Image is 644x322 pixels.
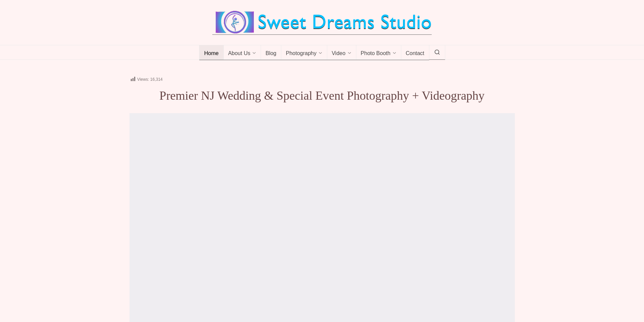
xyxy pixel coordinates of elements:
[137,77,149,82] span: Views:
[265,50,276,57] span: Blog
[150,77,163,82] span: 16,314
[223,45,261,60] a: About Us
[212,10,432,34] img: Best Wedding Event Photography Photo Booth Videography NJ NY
[261,45,281,60] a: Blog
[199,45,224,60] a: Home
[160,89,485,102] span: Premier NJ Wedding & Special Event Photography + Videography
[406,50,424,57] span: Contact
[327,45,356,60] a: Video
[356,45,401,60] a: Photo Booth
[204,50,219,57] span: Home
[281,45,327,60] a: Photography
[228,50,251,57] span: About Us
[401,45,429,60] a: Contact
[332,50,345,57] span: Video
[286,50,316,57] span: Photography
[361,50,390,57] span: Photo Booth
